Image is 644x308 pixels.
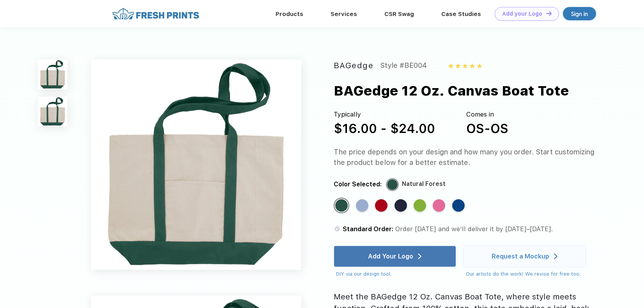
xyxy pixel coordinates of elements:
[334,110,435,119] div: Typically
[336,270,456,278] div: DIY via our design tool.
[456,64,460,68] img: yellow_star.svg
[110,7,202,21] img: fo%20logo%202.webp
[492,252,549,260] div: Request a Mockup
[334,225,341,232] img: standard order
[463,64,467,68] img: yellow_star.svg
[466,119,508,138] div: OS-OS
[91,60,301,270] img: func=resize&h=640
[466,110,508,119] div: Comes in
[466,270,586,278] div: Our artists do the work! We revise for free too.
[368,252,413,260] div: Add Your Logo
[477,64,482,68] img: yellow_star.svg
[38,97,67,126] img: func=resize&h=100
[563,7,596,20] a: Sign in
[334,60,373,72] div: BAGedge
[546,11,552,16] img: DT
[571,9,588,18] div: Sign in
[343,225,393,233] span: Standard Order:
[418,253,421,259] img: white arrow
[334,147,598,168] div: The price depends on your design and how many you order. Start customizing the product below for ...
[334,179,382,189] div: Color Selected:
[470,64,474,68] img: yellow_star.svg
[402,179,446,189] div: Natural Forest
[334,81,569,101] div: BAGedge 12 Oz. Canvas Boat Tote
[335,199,348,212] div: Natural Forest
[395,199,407,212] div: Natural Navy
[554,253,557,259] img: white arrow
[334,119,435,138] div: $16.00 - $24.00
[433,199,445,212] div: Natural Pink
[38,60,67,89] img: func=resize&h=100
[380,60,427,72] div: Style #BE004
[502,11,542,17] div: Add your Logo
[452,199,465,212] div: Natural Royal
[395,225,553,233] span: Order [DATE] and we’ll deliver it by [DATE]–[DATE].
[356,199,368,212] div: Natural Light Blue
[375,199,387,212] div: Natural Red
[448,64,453,68] img: yellow_star.svg
[276,11,303,18] a: Products
[414,199,426,212] div: Natural Lime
